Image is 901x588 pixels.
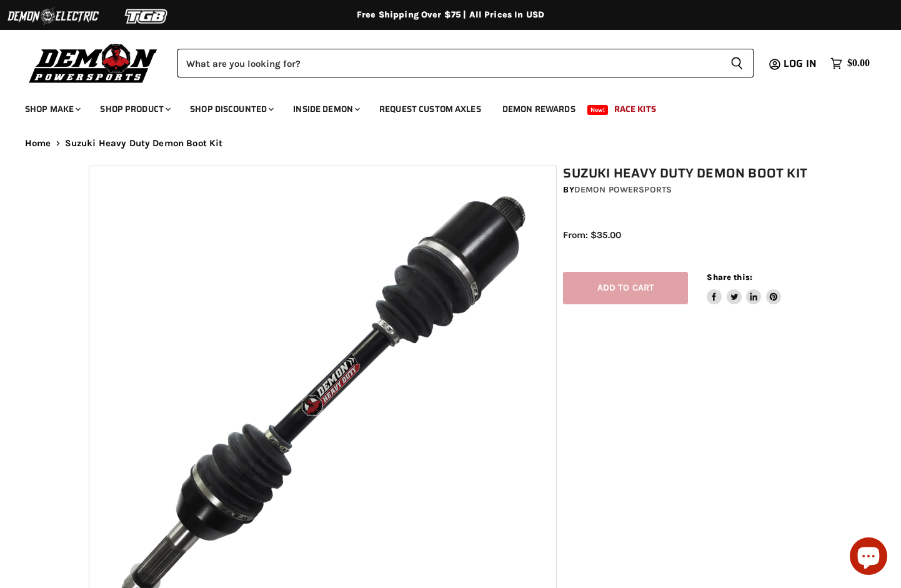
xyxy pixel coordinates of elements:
[563,183,819,197] div: by
[181,96,281,122] a: Shop Discounted
[16,96,88,122] a: Shop Make
[720,49,754,77] button: Search
[91,96,178,122] a: Shop Product
[493,96,585,122] a: Demon Rewards
[846,537,891,578] inbox-online-store-chat: Shopify online store chat
[100,4,194,28] img: TGB Logo 2
[574,184,672,195] a: Demon Powersports
[25,138,51,149] a: Home
[284,96,367,122] a: Inside Demon
[784,56,817,71] span: Log in
[177,49,754,77] form: Product
[65,138,223,149] span: Suzuki Heavy Duty Demon Boot Kit
[847,57,870,69] span: $0.00
[563,229,621,241] span: From: $35.00
[605,96,665,122] a: Race Kits
[824,54,876,72] a: $0.00
[370,96,490,122] a: Request Custom Axles
[587,105,609,115] span: New!
[563,166,819,181] h1: Suzuki Heavy Duty Demon Boot Kit
[778,58,824,69] a: Log in
[6,4,100,28] img: Demon Electric Logo 2
[25,41,162,85] img: Demon Powersports
[177,49,720,77] input: Search
[707,272,752,282] span: Share this:
[16,91,867,122] ul: Main menu
[707,272,781,305] aside: Share this:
